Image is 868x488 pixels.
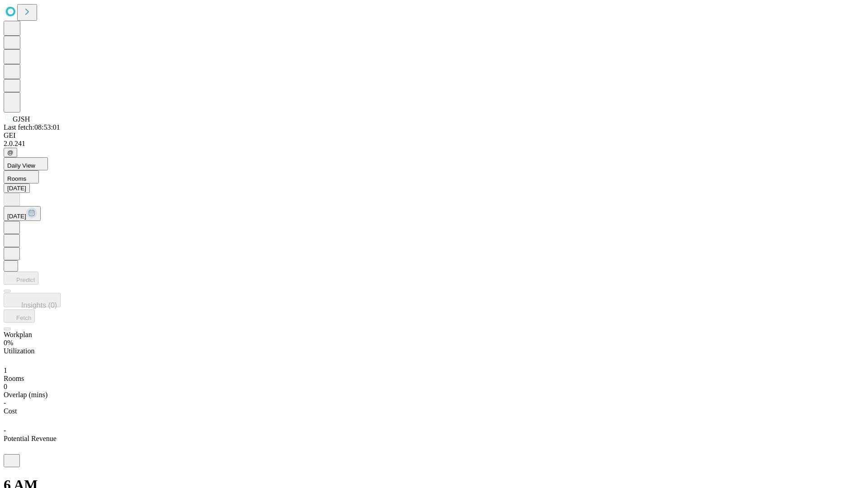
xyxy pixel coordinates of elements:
span: Cost [4,407,17,415]
span: Utilization [4,347,34,355]
span: [DATE] [7,213,26,220]
span: - [4,399,6,407]
span: 0 [4,383,7,390]
span: Insights (0) [21,301,57,309]
span: Potential Revenue [4,435,57,442]
div: GEI [4,131,864,140]
span: GJSH [13,115,30,123]
span: 1 [4,366,7,374]
button: Rooms [4,170,39,183]
span: Rooms [7,175,26,182]
span: Daily View [7,162,35,169]
span: Workplan [4,331,32,338]
button: [DATE] [4,206,41,221]
button: @ [4,148,17,157]
button: Daily View [4,157,48,170]
span: - [4,427,6,434]
span: 0% [4,339,13,347]
div: 2.0.241 [4,140,864,148]
button: Fetch [4,310,35,323]
button: Predict [4,272,38,285]
span: Rooms [4,375,24,382]
button: [DATE] [4,183,30,193]
span: @ [7,149,14,156]
span: Last fetch: 08:53:01 [4,123,60,131]
button: Insights (0) [4,293,61,307]
span: Overlap (mins) [4,391,47,399]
